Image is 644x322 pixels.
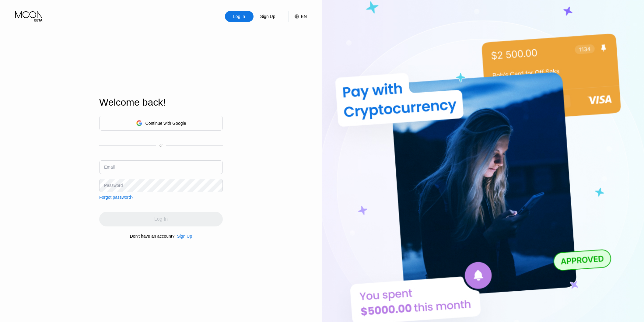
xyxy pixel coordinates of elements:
div: Continue with Google [145,121,186,126]
div: Log In [225,11,254,22]
div: Password [104,183,123,188]
div: EN [288,11,307,22]
div: Don't have an account? [130,234,175,239]
div: Continue with Google [99,116,223,131]
div: EN [301,14,307,19]
div: Sign Up [260,13,276,19]
div: Email [104,165,115,170]
div: Log In [233,13,246,19]
div: Sign Up [177,234,192,239]
div: Sign Up [254,11,282,22]
div: or [159,143,163,148]
div: Forgot password? [99,195,133,200]
div: Welcome back! [99,97,223,108]
div: Sign Up [174,234,192,239]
